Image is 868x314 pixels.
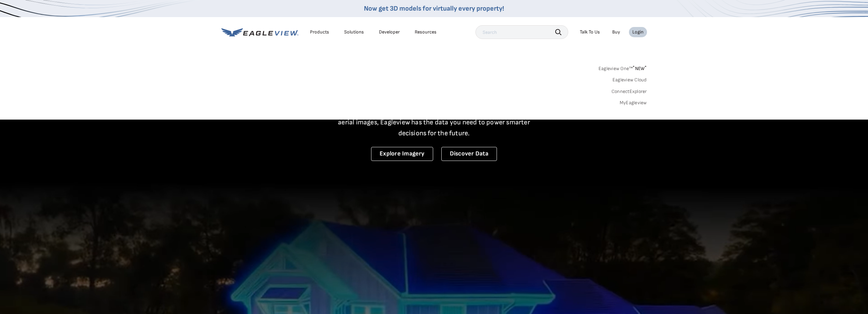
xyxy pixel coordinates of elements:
[379,29,400,35] a: Developer
[633,66,647,71] span: NEW
[310,29,329,35] div: Products
[364,4,504,13] a: Now get 3D models for virtually every property!
[580,29,600,35] div: Talk To Us
[330,106,539,139] p: A new era starts here. Built on more than 3.5 billion high-resolution aerial images, Eagleview ha...
[613,77,647,83] a: Eagleview Cloud
[441,147,497,161] a: Discover Data
[475,25,568,39] input: Search
[612,29,620,35] a: Buy
[620,100,647,106] a: MyEagleview
[344,29,364,35] div: Solutions
[599,64,647,71] a: Eagleview One™*NEW*
[415,29,437,35] div: Resources
[632,29,644,35] div: Login
[371,147,433,161] a: Explore Imagery
[612,88,647,95] a: ConnectExplorer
